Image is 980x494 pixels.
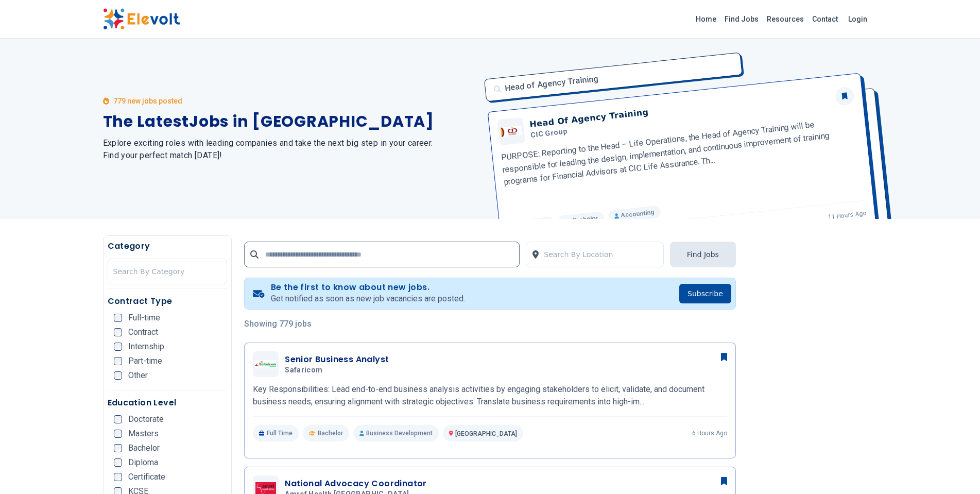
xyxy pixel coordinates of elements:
[353,425,439,441] p: Business Development
[253,351,727,441] a: SafaricomSenior Business AnalystSafaricomKey Responsibilities: Lead end-to-end business analysis ...
[103,8,180,30] img: Elevolt
[842,9,873,29] a: Login
[808,11,842,27] a: Contact
[128,328,158,336] span: Contract
[318,429,343,437] span: Bachelor
[128,415,164,423] span: Doctorate
[108,240,228,252] h5: Category
[929,445,980,494] iframe: Chat Widget
[285,353,389,366] h3: Senior Business Analyst
[114,357,122,365] input: Part-time
[114,415,122,423] input: Doctorate
[114,328,122,336] input: Contract
[114,430,122,438] input: Masters
[128,458,158,467] span: Diploma
[128,473,165,481] span: Certificate
[113,96,182,106] p: 779 new jobs posted
[114,314,122,322] input: Full-time
[128,343,164,351] span: Internship
[103,112,478,131] h1: The Latest Jobs in [GEOGRAPHIC_DATA]
[253,425,299,441] p: Full Time
[128,430,159,438] span: Masters
[285,478,427,490] h3: National Advocacy Coordinator
[103,137,478,162] h2: Explore exciting roles with leading companies and take the next big step in your career. Find you...
[692,11,720,27] a: Home
[114,458,122,467] input: Diploma
[114,473,122,481] input: Certificate
[244,318,736,330] p: Showing 779 jobs
[455,430,517,437] span: [GEOGRAPHIC_DATA]
[255,360,276,368] img: Safaricom
[285,366,322,375] span: Safaricom
[679,284,731,303] button: Subscribe
[253,383,727,408] p: Key Responsibilities: Lead end-to-end business analysis activities by engaging stakeholders to el...
[271,293,465,305] p: Get notified as soon as new job vacancies are posted.
[114,371,122,380] input: Other
[271,282,465,293] h4: Be the first to know about new jobs.
[128,357,162,365] span: Part-time
[114,444,122,452] input: Bachelor
[763,11,808,27] a: Resources
[128,444,160,452] span: Bachelor
[128,371,148,380] span: Other
[114,343,122,351] input: Internship
[255,482,276,494] img: Amref Health Africa
[128,314,160,322] span: Full-time
[108,397,228,409] h5: Education Level
[692,429,727,437] p: 6 hours ago
[670,242,736,267] button: Find Jobs
[720,11,763,27] a: Find Jobs
[108,295,228,308] h5: Contract Type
